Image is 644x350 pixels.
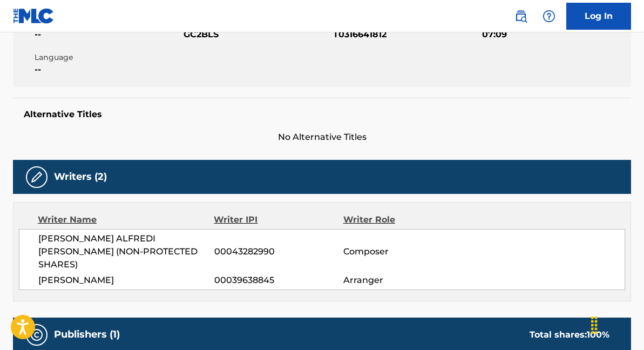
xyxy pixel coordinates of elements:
[214,245,343,258] span: 00043282990
[184,28,330,41] span: GC2BLS
[30,328,43,341] img: Publishers
[510,5,532,27] a: Public Search
[482,28,628,41] span: 07:09
[54,171,107,183] h5: Writers (2)
[586,309,603,341] div: Drag
[343,245,460,258] span: Composer
[566,3,631,30] a: Log In
[54,328,120,341] h5: Publishers (1)
[530,328,609,341] div: Total shares:
[38,213,214,226] div: Writer Name
[38,274,214,287] span: [PERSON_NAME]
[214,213,343,226] div: Writer IPI
[24,109,620,120] h5: Alternative Titles
[35,63,181,76] span: --
[343,213,461,226] div: Writer Role
[38,232,214,271] span: [PERSON_NAME] ALFREDI [PERSON_NAME] (NON-PROTECTED SHARES)
[343,274,460,287] span: Arranger
[590,298,644,350] iframe: Chat Widget
[13,8,55,24] img: MLC Logo
[35,28,181,41] span: --
[13,131,631,144] span: No Alternative Titles
[214,274,343,287] span: 00039638845
[35,52,181,63] span: Language
[543,10,555,23] img: help
[30,171,43,184] img: Writers
[514,10,527,23] img: search
[333,28,479,41] span: T0316641812
[538,5,560,27] div: Help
